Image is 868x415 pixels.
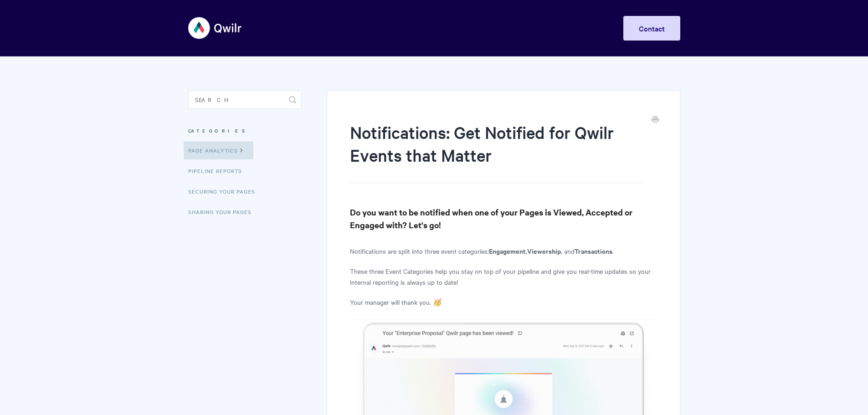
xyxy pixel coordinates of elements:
[188,203,258,221] a: Sharing Your Pages
[184,141,253,159] a: Page Analytics
[188,91,302,109] input: Search
[188,162,249,180] a: Pipeline reports
[652,115,659,125] a: Print this Article
[489,246,526,256] b: Engagement
[350,246,657,256] p: Notifications are split into three event categories: , , and .
[188,11,242,45] img: Qwilr Help Center
[188,182,262,200] a: Securing Your Pages
[188,123,302,139] h3: Categories
[350,266,657,287] p: These three Event Categories help you stay on top of your pipeline and give you real-time updates...
[575,246,612,256] b: Transactions
[350,297,657,307] p: Your manager will thank you. 🥳
[623,16,680,41] a: Contact
[527,246,561,256] b: Viewership
[350,121,643,183] h1: Notifications: Get Notified for Qwilr Events that Matter
[350,206,657,231] h3: Do you want to be notified when one of your Pages is Viewed, Accepted or Engaged with? Let's go!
